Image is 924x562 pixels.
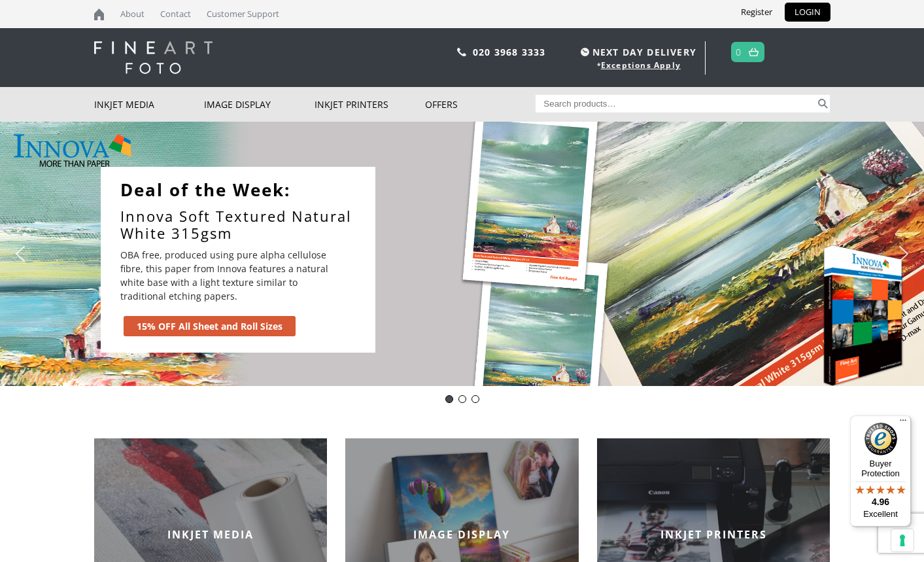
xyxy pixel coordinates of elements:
p: Excellent [850,509,911,519]
a: Image Display [204,87,315,122]
a: LOGIN [785,3,830,22]
img: Trusted Shops Trustmark [864,423,897,455]
a: Offers [425,87,536,122]
h2: INKJET PRINTERS [597,527,830,542]
a: Innova Soft Textured Natural White 315gsm [120,207,369,242]
img: basket.svg [749,48,759,56]
div: Choose slide to display. [443,393,482,406]
img: next arrow [893,243,914,264]
img: time.svg [581,48,589,56]
div: Deal of the Day - Innova IFA12 [445,395,453,403]
div: pinch book [471,395,479,403]
div: Deal of the Week:Innova Soft Textured Natural White 315gsmOBA free, produced using pure alpha cel... [101,167,375,353]
span: NEXT DAY DELIVERY [577,44,696,60]
div: Innova-general [458,395,466,403]
p: Buyer Protection [850,459,911,478]
button: Your consent preferences for tracking technologies [891,529,914,552]
p: OBA free, produced using pure alpha cellulose fibre, this paper from Innova features a natural wh... [120,249,336,304]
h2: INKJET MEDIA [94,527,328,542]
h2: IMAGE DISPLAY [345,527,579,542]
a: 020 3968 3333 [473,46,546,58]
input: Search products… [536,95,815,113]
span: 4.96 [872,497,889,507]
a: 0 [736,43,742,61]
img: previous arrow [10,243,31,264]
button: Menu [895,415,911,431]
img: phone.svg [457,48,466,56]
a: Inkjet Media [94,87,205,122]
div: 15% OFF All Sheet and Roll Sizes [137,320,282,334]
a: Inkjet Printers [315,87,425,122]
img: logo-white.svg [94,41,213,74]
a: Register [731,3,782,22]
a: 15% OFF All Sheet and Roll Sizes [124,317,296,337]
a: Exceptions Apply [601,60,681,71]
button: Search [815,95,830,113]
button: Trusted Shops TrustmarkBuyer Protection4.96Excellent [850,415,911,527]
a: Deal of the Week: [120,181,369,201]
